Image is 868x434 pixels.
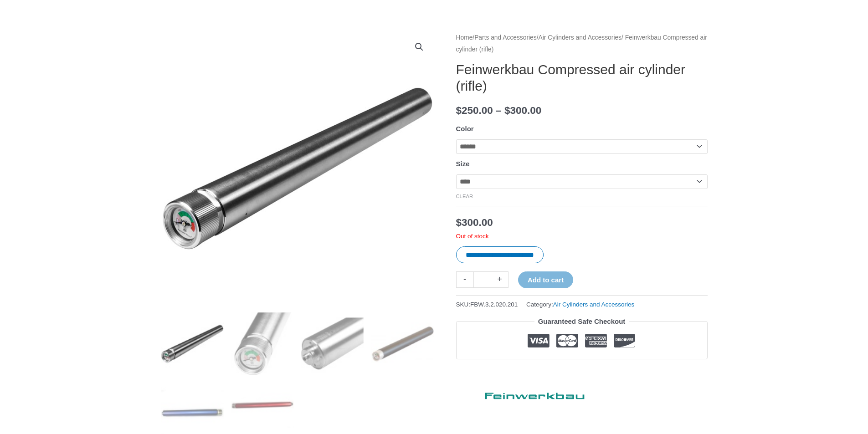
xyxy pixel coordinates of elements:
[496,105,502,116] span: –
[301,312,364,375] img: Feinwerkbau Compressed air cylinder (rifle) - Image 3
[456,32,708,55] nav: Breadcrumb
[534,315,629,328] legend: Guaranteed Safe Checkout
[473,271,491,287] input: Product quantity
[456,160,470,168] label: Size
[456,105,462,116] span: $
[456,232,708,240] p: Out of stock
[456,217,462,228] span: $
[456,299,518,310] span: SKU:
[456,271,473,287] a: -
[474,34,537,41] a: Parts and Accessories
[456,194,473,199] a: Clear options
[411,39,427,55] a: View full-screen image gallery
[456,217,493,228] bdi: 300.00
[470,301,518,308] span: FBW.3.2.020.201
[456,384,593,403] a: Feinwerkbau
[553,301,635,308] a: Air Cylinders and Accessories
[518,271,573,288] button: Add to cart
[456,61,708,94] h1: Feinwerkbau Compressed air cylinder (rifle)
[456,105,493,116] bdi: 250.00
[491,271,508,287] a: +
[161,312,224,375] img: Feinwerkbau Compressed air cylinder
[526,299,634,310] span: Category:
[504,105,541,116] bdi: 300.00
[456,125,474,133] label: Color
[504,105,510,116] span: $
[371,312,434,375] img: Feinwerkbau Compressed air cylinder (rifle) - Image 4
[231,312,294,375] img: Feinwerkbau Compressed air cylinder (rifle) - Image 2
[539,34,622,41] a: Air Cylinders and Accessories
[456,34,473,41] a: Home
[456,366,708,377] iframe: Customer reviews powered by Trustpilot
